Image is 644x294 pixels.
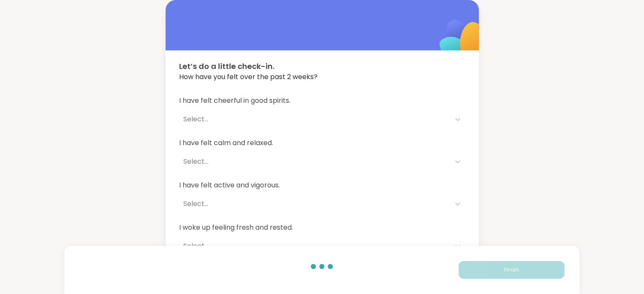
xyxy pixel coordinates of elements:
button: Finish [459,261,564,279]
div: Select... [183,157,446,167]
span: How have you felt over the past 2 weeks? [179,72,465,82]
span: I have felt cheerful in good spirits. [179,96,465,106]
span: I have felt calm and relaxed. [179,138,465,148]
span: Finish [504,266,519,274]
div: Select... [183,199,446,209]
span: I woke up feeling fresh and rested. [179,223,465,233]
span: I have felt active and vigorous. [179,180,465,190]
div: Select... [183,241,446,251]
span: Let’s do a little check-in. [179,60,465,72]
div: Select... [183,114,446,124]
